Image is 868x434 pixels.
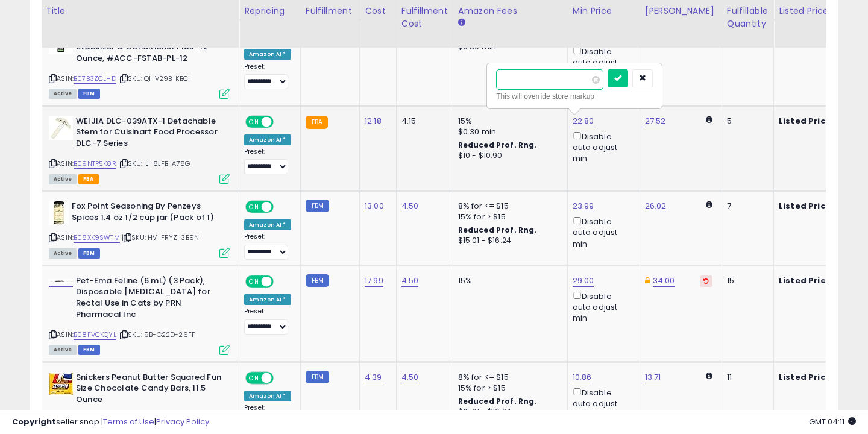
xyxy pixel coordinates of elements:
[244,63,291,90] div: Preset:
[573,386,631,421] div: Disable auto adjust min
[74,74,116,84] a: B07B3ZCLHD
[306,371,329,383] small: FBM
[573,130,631,165] div: Disable auto adjust min
[727,275,764,286] div: 15
[272,373,291,383] span: OFF
[247,116,262,127] span: ON
[727,372,764,383] div: 11
[49,201,230,257] div: ASIN:
[76,116,222,153] b: WEIJIA DLC-039ATX-1 Detachable Stem for Cuisinart Food Processor DLC-7 Series
[573,45,631,80] div: Disable auto adjust min
[244,294,291,305] div: Amazon AI *
[365,371,382,383] a: 4.39
[401,200,419,212] a: 4.50
[244,148,291,175] div: Preset:
[401,275,419,287] a: 4.50
[78,248,100,259] span: FBM
[49,116,230,183] div: ASIN:
[458,225,537,235] b: Reduced Prof. Rng.
[306,200,329,212] small: FBM
[118,74,190,83] span: | SKU: Q1-V29B-KBCI
[645,115,666,127] a: 27.52
[118,330,195,339] span: | SKU: 9B-G22D-26FF
[156,416,209,427] a: Privacy Policy
[727,201,764,212] div: 7
[49,248,77,259] span: All listings currently available for purchase on Amazon
[122,233,199,242] span: | SKU: HV-FRYZ-3B9N
[809,416,856,427] span: 2025-10-11 04:11 GMT
[779,371,834,383] b: Listed Price:
[49,174,77,184] span: All listings currently available for purchase on Amazon
[458,116,558,127] div: 15%
[49,279,73,283] img: 21K57ZmQczL._SL40_.jpg
[247,276,262,286] span: ON
[458,17,465,28] small: Amazon Fees.
[458,372,558,383] div: 8% for <= $15
[103,416,154,427] a: Terms of Use
[573,200,594,212] a: 23.99
[365,5,391,17] div: Cost
[49,201,69,225] img: 31SChJhmeSL._SL40_.jpg
[573,5,635,17] div: Min Price
[49,372,73,396] img: 51XCUTN7KzL._SL40_.jpg
[306,5,354,17] div: Fulfillment
[458,151,558,161] div: $10 - $10.90
[573,275,594,287] a: 29.00
[49,345,77,355] span: All listings currently available for purchase on Amazon
[272,116,291,127] span: OFF
[645,5,717,17] div: [PERSON_NAME]
[458,396,537,406] b: Reduced Prof. Rng.
[401,5,448,30] div: Fulfillment Cost
[645,371,661,383] a: 13.71
[74,159,116,169] a: B09NTP5K8R
[365,200,384,212] a: 13.00
[247,202,262,212] span: ON
[573,289,631,324] div: Disable auto adjust min
[78,345,100,355] span: FBM
[12,417,209,428] div: seller snap | |
[458,5,562,17] div: Amazon Fees
[573,115,594,127] a: 22.80
[118,159,190,168] span: | SKU: IJ-8JFB-A78G
[779,200,834,212] b: Listed Price:
[779,275,834,286] b: Listed Price:
[72,201,218,226] b: Fox Point Seasoning By Penzeys Spices 1.4 oz 1/2 cup jar (Pack of 1)
[78,174,99,184] span: FBA
[76,372,222,409] b: Snickers Peanut Butter Squared Fun Size Chocolate Candy Bars, 11.5 Ounce
[12,416,56,427] strong: Copyright
[76,30,222,67] b: Yamaha Yamalube Outboard Fuel Stabilizer & Conditioner Plus- 12 Ounce, #ACC-FSTAB-PL-12
[727,5,769,30] div: Fulfillable Quantity
[727,116,764,127] div: 5
[244,5,295,17] div: Repricing
[76,275,222,323] b: Pet-Ema Feline (6 mL) (3 Pack), Disposable [MEDICAL_DATA] for Rectal Use in Cats by PRN Pharmacal...
[458,236,558,246] div: $15.01 - $16.24
[46,5,234,17] div: Title
[49,30,230,97] div: ASIN:
[653,275,675,287] a: 34.00
[78,89,100,99] span: FBM
[272,276,291,286] span: OFF
[244,134,291,145] div: Amazon AI *
[365,275,383,287] a: 17.99
[306,116,328,129] small: FBA
[244,233,291,260] div: Preset:
[401,371,419,383] a: 4.50
[573,371,592,383] a: 10.86
[244,49,291,60] div: Amazon AI *
[74,330,116,340] a: B08FVCKQYL
[779,115,834,127] b: Listed Price:
[458,212,558,222] div: 15% for > $15
[247,373,262,383] span: ON
[458,140,537,150] b: Reduced Prof. Rng.
[244,391,291,401] div: Amazon AI *
[272,202,291,212] span: OFF
[244,219,291,230] div: Amazon AI *
[49,89,77,99] span: All listings currently available for purchase on Amazon
[244,307,291,335] div: Preset:
[573,215,631,250] div: Disable auto adjust min
[458,127,558,137] div: $0.30 min
[458,275,558,286] div: 15%
[458,201,558,212] div: 8% for <= $15
[645,200,667,212] a: 26.02
[74,233,120,243] a: B08XK9SWTM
